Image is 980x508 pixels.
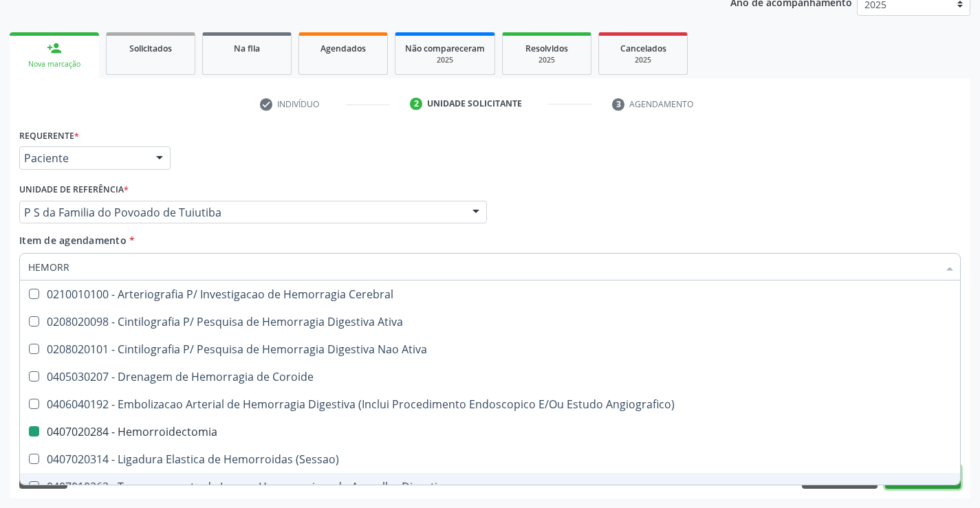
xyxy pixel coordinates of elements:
span: Resolvidos [525,43,568,54]
div: 2025 [405,55,485,65]
div: 2025 [512,55,581,65]
div: 2 [410,98,422,110]
div: person_add [47,41,62,56]
label: Unidade de referência [19,179,129,201]
div: 0210010100 - Arteriografia P/ Investigacao de Hemorragia Cerebral [28,289,952,300]
input: Buscar por procedimentos [28,253,938,280]
div: 0208020101 - Cintilografia P/ Pesquisa de Hemorragia Digestiva Nao Ativa [28,344,952,355]
div: 2025 [609,55,677,65]
span: Solicitados [129,43,172,54]
label: Requerente [19,125,79,146]
span: Cancelados [620,43,666,54]
div: 0407020284 - Hemorroidectomia [28,426,952,437]
span: Agendados [320,43,366,54]
span: Paciente [24,151,142,165]
span: Item de agendamento [19,234,127,247]
div: 0208020098 - Cintilografia P/ Pesquisa de Hemorragia Digestiva Ativa [28,316,952,327]
span: P S da Familia do Povoado de Tuiutiba [24,206,459,219]
div: 0407010262 - Tamponamento de Lesoes Hemorragicas do Aparelho Digestivo [28,481,952,492]
div: Unidade solicitante [427,98,522,110]
span: Não compareceram [405,43,485,54]
div: Nova marcação [19,59,89,69]
div: 0406040192 - Embolizacao Arterial de Hemorragia Digestiva (Inclui Procedimento Endoscopico E/Ou E... [28,399,952,410]
div: 0407020314 - Ligadura Elastica de Hemorroidas (Sessao) [28,454,952,465]
div: 0405030207 - Drenagem de Hemorragia de Coroide [28,371,952,382]
span: Na fila [234,43,260,54]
